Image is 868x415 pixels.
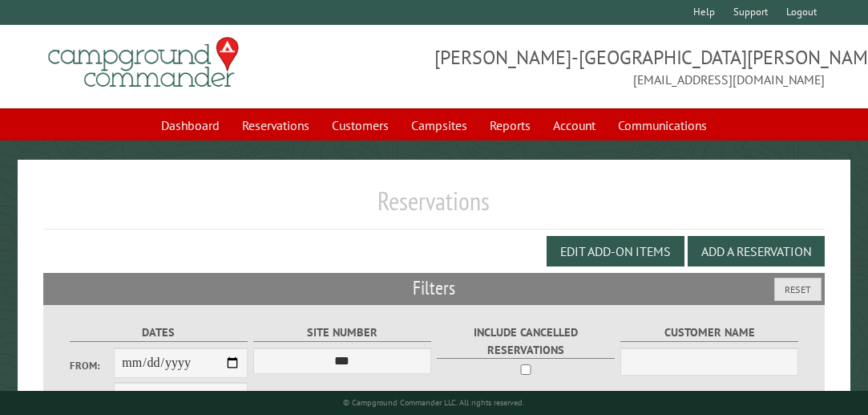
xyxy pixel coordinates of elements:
label: Include Cancelled Reservations [437,323,616,359]
label: From: [70,358,115,373]
img: Campground Commander [43,31,244,94]
a: Reservations [232,110,319,140]
small: © Campground Commander LLC. All rights reserved. [343,397,524,408]
span: [PERSON_NAME]-[GEOGRAPHIC_DATA][PERSON_NAME] [EMAIL_ADDRESS][DOMAIN_NAME] [434,44,825,89]
a: Campsites [402,110,477,140]
label: Customer Name [620,323,799,342]
a: Reports [480,110,540,140]
button: Reset [774,278,822,301]
label: Dates [70,323,248,342]
button: Add a Reservation [688,236,825,266]
a: Customers [322,110,398,140]
h2: Filters [43,273,825,303]
h1: Reservations [43,185,825,230]
button: Edit Add-on Items [547,236,684,266]
label: Site Number [253,323,432,342]
a: Communications [608,110,717,140]
a: Dashboard [151,110,229,140]
a: Account [543,110,605,140]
